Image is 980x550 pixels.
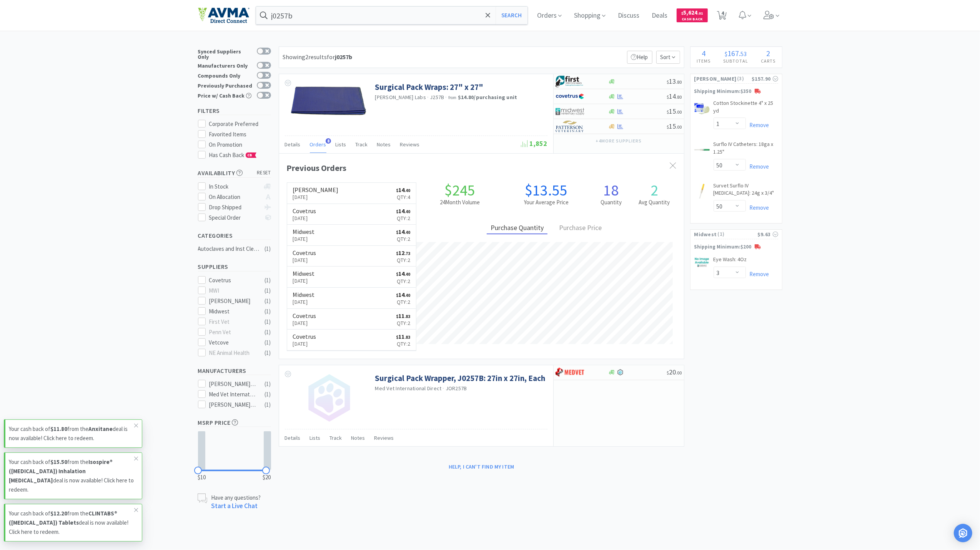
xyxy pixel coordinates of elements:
[209,390,256,399] div: Med Vet International Direct
[404,188,410,193] span: . 40
[326,138,331,144] span: 8
[375,94,426,101] a: [PERSON_NAME] Labs
[681,17,703,22] span: Cash Back
[287,288,416,309] a: Midwest[DATE]$14.40Qty:2
[265,328,271,337] div: ( 1 )
[304,373,354,423] img: no_image.png
[430,94,444,101] span: J257B
[330,434,342,441] span: Track
[396,314,398,319] span: $
[555,222,606,234] div: Purchase Price
[375,82,484,92] a: Surgical Pack Wraps: 27" x 27"
[667,107,682,116] span: 15
[377,141,391,148] span: Notes
[556,91,584,102] img: 77fca1acd8b6420a9015268ca798ef17_1.png
[198,169,271,177] h5: Availability
[209,297,256,306] div: [PERSON_NAME]
[427,94,429,101] span: ·
[746,204,769,211] a: Remove
[714,182,778,200] a: Survet Surflo IV [MEDICAL_DATA]: 24g x 3/4"
[293,187,339,193] h6: [PERSON_NAME]
[293,319,316,327] p: [DATE]
[293,277,315,285] p: [DATE]
[283,52,353,62] div: Showing 2 results
[209,348,256,358] div: NE Animal Health
[265,400,271,409] div: ( 1 )
[265,348,271,358] div: ( 1 )
[287,225,416,246] a: Midwest[DATE]$14.40Qty:2
[444,460,519,473] button: Help, I can't find my item
[396,188,398,193] span: $
[246,153,254,157] span: CB
[681,9,703,16] span: 5,624
[404,293,410,298] span: . 40
[396,298,410,306] p: Qty: 2
[293,214,316,222] p: [DATE]
[416,198,503,207] h2: 24 Month Volume
[694,257,710,268] img: 99e6365d1831486aa3a7483530c1b0bf_125528.jpeg
[694,142,710,157] img: de594c6a1238443d91da660a18cb3e72_67092.jpeg
[667,122,682,131] span: 15
[265,390,271,399] div: ( 1 )
[198,82,253,88] div: Previously Purchased
[293,256,316,264] p: [DATE]
[714,13,730,20] a: 4
[589,198,633,207] h2: Quantity
[746,270,769,278] a: Remove
[676,124,682,130] span: . 00
[443,385,444,392] span: ·
[209,276,256,285] div: Covetrus
[50,510,67,517] strong: $12.20
[209,151,257,159] span: Has Cash Back
[50,425,67,432] strong: $11.80
[351,434,365,441] span: Notes
[446,94,447,101] span: ·
[209,119,271,129] div: Corporate Preferred
[265,307,271,316] div: ( 1 )
[287,161,676,175] div: Previous Orders
[404,335,410,340] span: . 83
[752,75,778,83] div: $157.90
[198,231,271,240] h5: Categories
[293,292,315,298] h6: Midwest
[209,379,256,389] div: [PERSON_NAME] Labs
[667,77,682,86] span: 13
[256,7,528,24] input: Search by item, sku, manufacturer, ingredient, size...
[396,335,398,340] span: $
[396,209,398,214] span: $
[667,370,669,376] span: $
[690,243,782,251] p: Shipping Minimum: $200
[503,182,589,198] h1: $13.55
[198,72,253,78] div: Compounds Only
[198,473,206,482] span: $10
[396,207,410,215] span: 14
[725,50,727,58] span: $
[375,385,442,392] a: Med Vet International Direct
[396,235,410,243] p: Qty: 2
[209,140,271,149] div: On Promotion
[694,75,737,83] span: [PERSON_NAME]
[209,192,260,202] div: On Allocation
[209,286,256,295] div: MWI
[198,418,271,427] h5: MSRP Price
[396,256,410,264] p: Qty: 2
[293,298,315,306] p: [DATE]
[265,297,271,306] div: ( 1 )
[396,312,410,320] span: 11
[667,92,682,101] span: 14
[589,182,633,198] h1: 18
[697,11,703,16] span: . 01
[265,286,271,295] div: ( 1 )
[336,141,346,148] span: Lists
[263,473,271,482] span: $20
[310,141,326,148] span: Orders
[667,109,669,115] span: $
[556,367,584,378] img: bdd3c0f4347043b9a893056ed883a29a_120.png
[209,400,256,409] div: [PERSON_NAME] Laboratories Direct
[293,235,315,243] p: [DATE]
[287,246,416,267] a: Covetrus[DATE]$12.73Qty:2
[293,313,316,319] h6: Covetrus
[396,249,410,257] span: 12
[633,198,676,207] h2: Avg Quantity
[198,92,253,98] div: Price w/ Cash Back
